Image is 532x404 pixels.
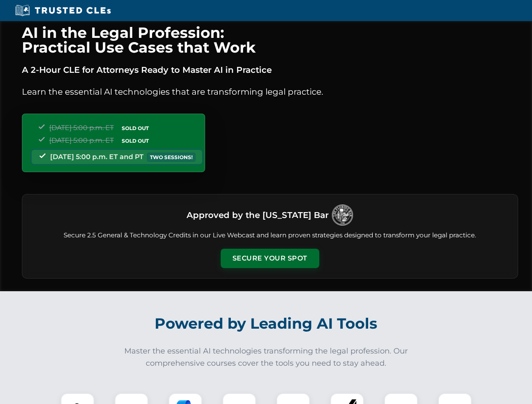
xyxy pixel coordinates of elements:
p: A 2-Hour CLE for Attorneys Ready to Master AI in Practice [22,63,518,77]
p: Secure 2.5 General & Technology Credits in our Live Webcast and learn proven strategies designed ... [32,231,508,240]
p: Learn the essential AI technologies that are transforming legal practice. [22,85,518,98]
span: SOLD OUT [119,136,152,145]
h3: Approved by the [US_STATE] Bar [187,207,329,223]
img: Logo [332,205,353,226]
h1: AI in the Legal Profession: Practical Use Cases that Work [22,25,518,55]
span: [DATE] 5:00 p.m. ET [49,136,114,144]
button: Secure Your Spot [221,249,319,268]
h2: Powered by Leading AI Tools [33,309,500,338]
p: Master the essential AI technologies transforming the legal profession. Our comprehensive courses... [119,345,414,369]
img: Trusted CLEs [13,4,113,17]
span: [DATE] 5:00 p.m. ET [49,124,114,132]
span: SOLD OUT [119,124,152,133]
